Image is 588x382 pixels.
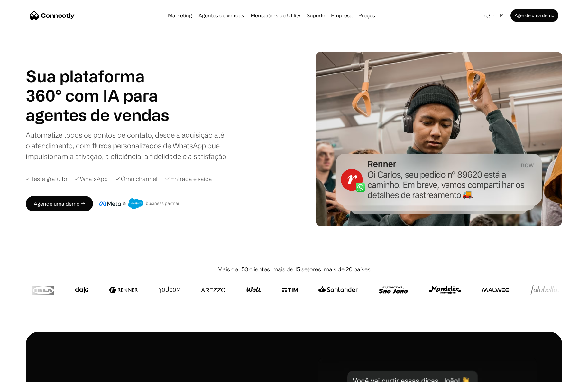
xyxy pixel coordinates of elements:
div: Empresa [329,11,354,20]
a: Preços [356,13,378,18]
a: Marketing [165,13,195,18]
a: Agende uma demo → [26,196,93,211]
div: ✓ WhatsApp [75,174,108,183]
a: home [30,11,75,20]
div: ✓ Omnichannel [115,174,157,183]
a: Login [479,11,497,20]
aside: Language selected: Português (Brasil) [6,370,39,380]
ul: Language list [13,371,39,380]
div: 1 of 4 [26,105,174,124]
a: Agende uma demo [510,9,558,22]
div: pt [497,11,509,20]
div: ✓ Teste gratuito [26,174,67,183]
div: Empresa [331,11,353,20]
div: ✓ Entrada e saída [165,174,212,183]
a: Suporte [304,13,328,18]
div: Mais de 150 clientes, mais de 15 setores, mais de 20 países [217,265,371,274]
h1: Sua plataforma 360° com IA para [26,66,174,105]
div: carousel [26,105,174,124]
a: Mensagens de Utility [248,13,303,18]
div: Automatize todos os pontos de contato, desde a aquisição até o atendimento, com fluxos personaliz... [26,130,228,162]
a: Agentes de vendas [196,13,247,18]
h1: agentes de vendas [26,105,174,124]
div: pt [500,11,505,20]
img: Meta e crachá de parceiro de negócios do Salesforce. [99,198,180,209]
